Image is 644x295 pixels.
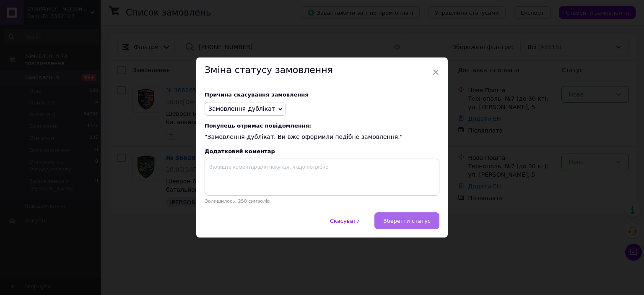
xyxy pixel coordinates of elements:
p: Залишилось: 250 символів [205,198,439,204]
span: Скасувати [330,218,360,224]
button: Зберегти статус [374,212,439,229]
div: Причина скасування замовлення [205,91,439,98]
div: Додатковий коментар [205,148,439,154]
div: Зміна статусу замовлення [196,57,448,83]
span: Замовлення-дублікат [208,105,275,112]
span: Покупець отримає повідомлення: [205,123,439,129]
div: "Замовлення-дублікат. Ви вже оформили подібне замовлення." [205,123,439,141]
span: × [432,65,439,79]
span: Зберегти статус [383,218,431,224]
button: Скасувати [321,212,369,229]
